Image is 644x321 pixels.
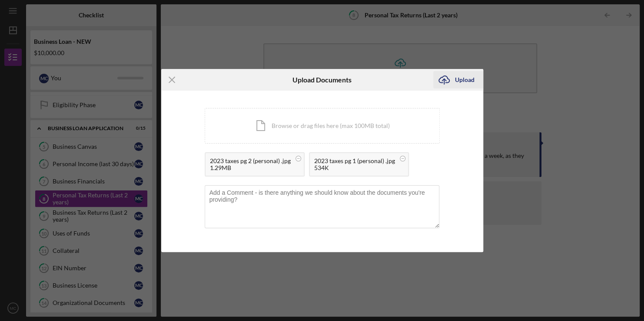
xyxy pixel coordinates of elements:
[433,71,483,88] button: Upload
[455,71,475,88] div: Upload
[292,76,352,84] h6: Upload Documents
[210,164,291,171] div: 1.29MB
[314,157,395,164] div: 2023 taxes pg 1 (personal) .jpg
[210,157,291,164] div: 2023 taxes pg 2 (personal) .jpg
[314,164,395,171] div: 534K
